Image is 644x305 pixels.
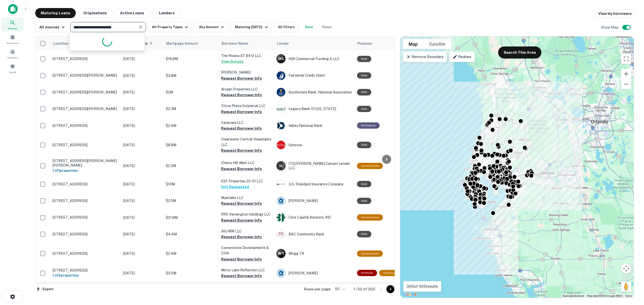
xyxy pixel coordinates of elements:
button: Maturing Loans [35,8,76,18]
th: Location [50,36,120,50]
button: Go to next page [386,285,394,293]
div: Sale [357,142,371,148]
p: [DATE] [123,231,161,237]
button: Originations [78,8,112,18]
p: [DATE] [123,73,161,78]
div: Sale [357,106,371,112]
p: [STREET_ADDRESS] [53,198,118,203]
button: Info Requested [221,184,249,190]
div: Sale [357,56,371,62]
p: Clearwater Central Hospitality LLC [221,136,271,147]
button: Request Borrower Info [221,75,262,81]
p: [STREET_ADDRESS][PERSON_NAME] [53,107,118,111]
p: $18.8M [166,56,216,62]
button: Request Borrower Info [221,125,262,131]
span: Map data ©2025 Google, INEGI [587,294,622,297]
p: [DATE] [123,89,161,95]
div: Sale [357,72,371,79]
button: Reset [319,22,335,32]
p: $2.3M [166,163,216,169]
button: Save your search to get updates of matches that match your search criteria. [301,22,317,32]
p: ESF Properties 22-01 LLC [221,178,271,184]
div: [PERSON_NAME] [276,196,352,205]
p: $3.8M [166,73,216,78]
p: The Riviera AT 8412 LLC [221,53,271,59]
p: Redraw [453,54,471,60]
img: capitalize-icon.png [8,4,18,14]
span: Mortgage Amount [166,40,205,46]
div: Sale [357,231,371,237]
img: picture [277,105,285,113]
button: All Property Types [148,22,192,32]
div: Sale [357,89,371,95]
div: Borrowers [2,32,24,46]
button: Clear [137,24,144,31]
div: Valley National Bank [276,121,352,130]
button: Any Amount [194,22,229,32]
p: Ally MW LLC [221,228,271,234]
a: View my borrowers [594,9,634,18]
p: [DATE] [123,142,161,148]
button: View Details [221,59,244,65]
p: [DATE] [123,270,161,276]
p: [STREET_ADDRESS] [53,57,118,61]
div: This loan purpose was for construction [357,163,383,169]
h6: 1 of 2 properties [53,273,118,278]
p: [STREET_ADDRESS] [53,182,118,186]
div: Legacy Bank Of [US_STATE] [276,104,352,113]
th: Lender [274,36,354,50]
button: Search This Area [498,46,541,59]
div: This loan purpose was for construction [379,270,405,276]
p: $10M [166,181,216,187]
div: All sources [39,24,66,30]
span: Purpose [357,40,372,46]
div: Sale [357,181,371,187]
p: $21.8M [166,215,216,220]
img: picture [277,71,285,80]
div: Cbre Capital Advisors, INC [276,213,352,222]
p: 1–50 of 305 [354,286,375,292]
h6: 1 of 1 properties [53,168,118,173]
button: Request Borrower Info [221,147,262,154]
p: Jkcaan Properties LLC [221,86,271,92]
button: Request Borrower Info [221,166,262,172]
p: [STREET_ADDRESS] [53,251,118,256]
p: [DATE] [123,123,161,128]
button: Zoom out [621,79,631,89]
p: $2.4M [166,251,216,256]
div: Sale [357,198,371,204]
button: Zoom in [621,69,631,79]
p: $3.5M [166,270,216,276]
p: [DATE] [123,198,161,204]
div: Fairwinds Credit Union [276,71,352,80]
span: Borrowers [7,41,19,45]
span: Lender [277,40,289,46]
img: picture [277,88,285,96]
iframe: Chat Widget [619,265,644,289]
p: [STREET_ADDRESS] [53,232,118,236]
div: ITG [PERSON_NAME] Canyon Lender LLC [276,161,352,170]
th: Purpose [354,36,408,50]
div: This loan purpose was for construction [357,214,383,221]
a: Search [2,18,24,31]
p: RRE Kensington Holdings LLC [221,212,271,217]
button: Show street map [403,39,423,49]
button: Maturing [DATE] [231,22,271,32]
p: $2.4M [166,123,216,128]
button: Lenders [152,8,182,18]
p: [DATE] [123,251,161,256]
button: Map camera controls [621,264,631,274]
div: BAC Community Bank [276,230,352,239]
button: Keyboard shortcuts [562,294,584,298]
p: $2.3M [166,106,216,112]
p: [STREET_ADDRESS] [53,143,118,147]
p: [STREET_ADDRESS] [53,123,118,128]
div: HGI Commercial Funding II, LLC [276,54,352,63]
img: Google [401,291,418,298]
div: Saved [2,62,24,75]
a: Open this area in Google Maps (opens a new window) [401,291,418,298]
p: [DATE] [123,181,161,187]
p: [DATE] [123,163,161,169]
